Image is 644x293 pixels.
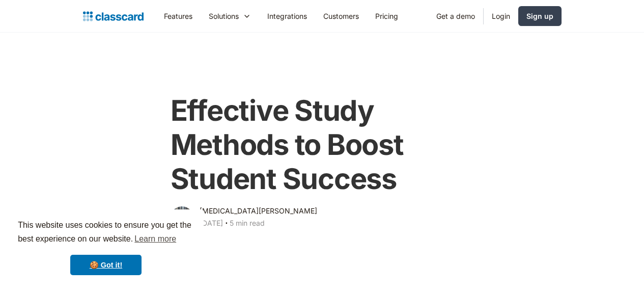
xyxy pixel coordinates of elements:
[83,9,144,23] a: home
[230,217,265,229] div: 5 min read
[18,219,194,247] span: This website uses cookies to ensure you get the best experience on our website.
[223,217,230,231] div: ‧
[484,5,518,28] a: Login
[8,209,204,285] div: cookieconsent
[526,11,553,21] div: Sign up
[171,94,474,197] h1: Effective Study Methods to Boost Student Success
[428,5,483,28] a: Get a demo
[200,217,223,229] div: [DATE]
[156,5,201,28] a: Features
[367,5,406,28] a: Pricing
[201,5,259,28] div: Solutions
[70,255,142,275] a: dismiss cookie message
[209,11,239,21] div: Solutions
[315,5,367,28] a: Customers
[133,231,178,247] a: learn more about cookies
[200,205,317,217] div: [MEDICAL_DATA][PERSON_NAME]
[259,5,315,28] a: Integrations
[518,6,562,26] a: Sign up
